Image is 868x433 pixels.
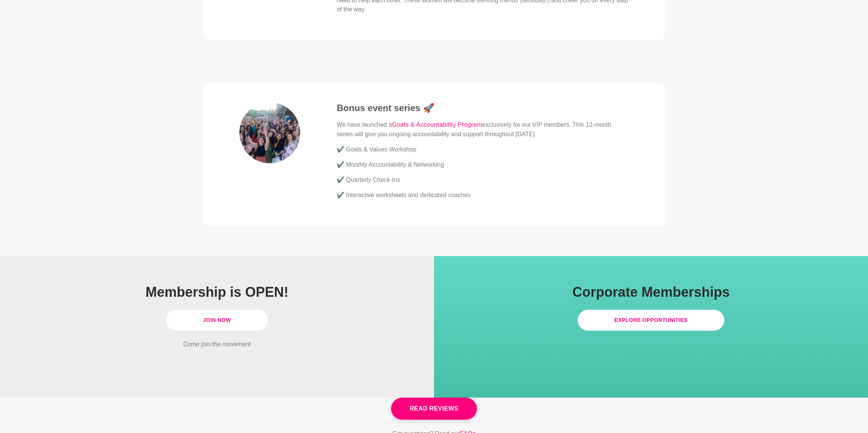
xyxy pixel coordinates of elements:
p: ✔️ Quarterly Check-Ins [337,175,629,185]
p: ✔️ Monthly Accountability & Networking [337,160,629,169]
h1: Membership is OPEN! [83,283,351,301]
a: Join Now [166,310,268,331]
h1: Corporate Memberships [517,283,785,301]
p: ✔️ Goals & Values Workshop [337,145,629,154]
a: Read Reviews [391,398,477,420]
p: Come join the movement [83,340,351,349]
a: Explore Opportunities [578,310,725,331]
p: ✔️ Interactive worksheets and dedicated coaches [337,191,629,200]
a: Goals & Accountability Program [392,120,482,130]
h4: Bonus event series 🚀 [337,102,629,114]
p: We have launched a exclusively for our VIP members. This 12-month series will give you ongoing ac... [337,120,629,139]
